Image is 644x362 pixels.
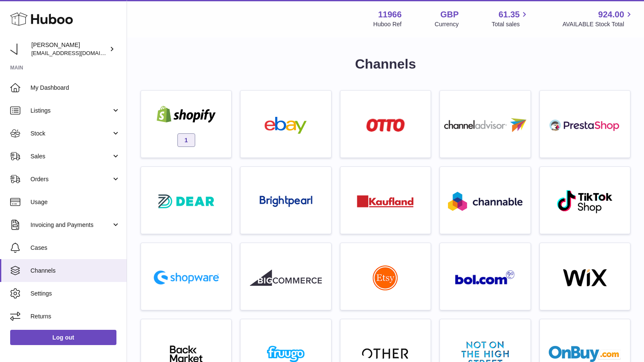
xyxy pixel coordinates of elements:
img: roseta-etsy [373,265,398,290]
a: roseta-channel-advisor [444,95,526,153]
h1: Channels [141,55,630,73]
div: [PERSON_NAME] [31,41,108,57]
a: ebay [245,95,326,153]
span: 1 [177,133,195,147]
a: roseta-otto [345,95,426,153]
img: roseta-bol [455,270,515,285]
a: roseta-tiktokshop [544,171,626,229]
strong: 11966 [378,9,402,20]
a: roseta-shopware [145,247,227,306]
a: 61.35 Total sales [492,9,529,28]
img: wix [549,269,621,286]
img: roseta-channel-advisor [444,118,526,132]
a: roseta-prestashop [544,95,626,153]
a: roseta-channable [444,171,526,229]
a: roseta-kaufland [345,171,426,229]
img: shopify [150,106,222,123]
img: roseta-otto [366,119,405,132]
img: roseta-channable [448,192,522,211]
div: Currency [435,20,459,28]
img: info@tenpm.co [10,43,23,55]
a: roseta-brightpearl [245,171,326,229]
img: ebay [250,117,322,134]
a: wix [544,247,626,306]
span: Returns [30,312,120,321]
img: roseta-kaufland [357,195,414,207]
a: 924.00 AVAILABLE Stock Total [562,9,634,28]
img: other [362,348,409,360]
span: Total sales [492,20,529,28]
strong: GBP [440,9,459,20]
span: 61.35 [498,9,520,20]
span: Listings [30,107,111,115]
img: roseta-dear [156,192,217,211]
a: roseta-bol [444,247,526,306]
div: Huboo Ref [373,20,402,28]
span: Stock [30,130,111,138]
img: roseta-prestashop [549,117,621,134]
span: AVAILABLE Stock Total [562,20,634,28]
a: Log out [10,330,116,345]
a: shopify 1 [145,95,227,153]
span: Orders [30,175,111,183]
a: roseta-bigcommerce [245,247,326,306]
span: Cases [30,244,120,252]
span: Channels [30,267,120,275]
span: Settings [30,290,120,298]
span: My Dashboard [30,84,120,92]
a: roseta-dear [145,171,227,229]
img: roseta-bigcommerce [250,269,322,286]
img: roseta-shopware [150,267,222,288]
span: 924.00 [598,9,624,20]
span: Sales [30,152,111,160]
img: roseta-tiktokshop [556,189,614,214]
img: roseta-brightpearl [260,196,312,207]
span: Usage [30,198,120,206]
span: [EMAIL_ADDRESS][DOMAIN_NAME] [31,50,124,56]
a: roseta-etsy [345,247,426,306]
span: Invoicing and Payments [30,221,111,229]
